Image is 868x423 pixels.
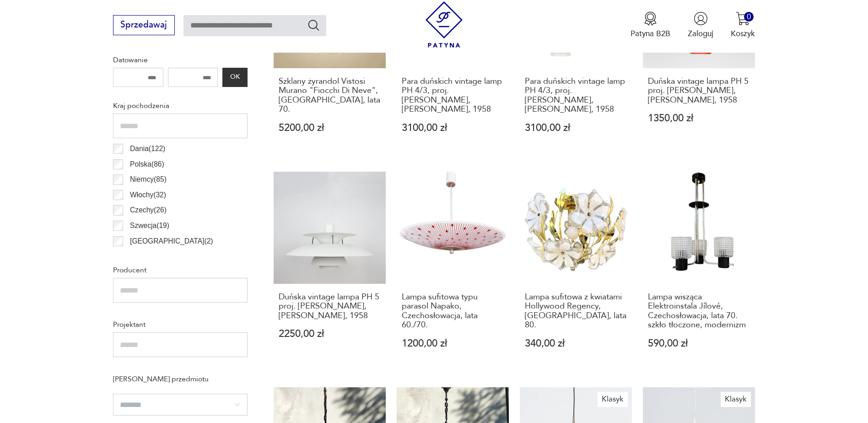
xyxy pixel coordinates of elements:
[643,172,755,370] a: Lampa wisząca Elektroinstala Jílové, Czechosłowacja, lata 70. szkło tłoczone, modernizmLampa wisz...
[631,11,670,39] button: Patyna B2B
[113,15,175,35] button: Sprzedawaj
[130,204,167,216] p: Czechy ( 26 )
[130,220,169,232] p: Szwecja ( 19 )
[688,28,713,39] p: Zaloguj
[688,11,713,39] button: Zaloguj
[520,172,632,370] a: Lampa sufitowa z kwiatami Hollywood Regency, Włochy, lata 80.Lampa sufitowa z kwiatami Hollywood ...
[113,319,248,331] p: Projektant
[525,293,627,330] h3: Lampa sufitowa z kwiatami Hollywood Regency, [GEOGRAPHIC_DATA], lata 80.
[694,11,708,26] img: Ikonka użytkownika
[648,293,750,330] h3: Lampa wisząca Elektroinstala Jílové, Czechosłowacja, lata 70. szkło tłoczone, modernizm
[113,100,248,112] p: Kraj pochodzenia
[130,250,213,262] p: [GEOGRAPHIC_DATA] ( 2 )
[113,54,248,66] p: Datowanie
[130,143,165,155] p: Dania ( 122 )
[648,114,750,123] p: 1350,00 zł
[402,123,504,133] p: 3100,00 zł
[421,1,467,48] img: Patyna - sklep z meblami i dekoracjami vintage
[279,293,381,320] h3: Duńska vintage lampa PH 5 proj. [PERSON_NAME], [PERSON_NAME], 1958
[402,293,504,330] h3: Lampa sufitowa typu parasol Napako, Czechosłowacja, lata 60./70.
[130,158,164,170] p: Polska ( 86 )
[274,172,386,370] a: Duńska vintage lampa PH 5 proj. Poul Henningsen, Louis Poulsen, 1958Duńska vintage lampa PH 5 pro...
[744,12,754,22] div: 0
[113,22,175,29] a: Sprzedawaj
[130,189,166,201] p: Włochy ( 32 )
[631,28,670,39] p: Patyna B2B
[525,77,627,114] h3: Para duńskich vintage lamp PH 4/3, proj. [PERSON_NAME], [PERSON_NAME], 1958
[397,172,509,370] a: Lampa sufitowa typu parasol Napako, Czechosłowacja, lata 60./70.Lampa sufitowa typu parasol Napak...
[279,329,381,339] p: 2250,00 zł
[648,77,750,105] h3: Duńska vintage lampa PH 5 proj. [PERSON_NAME], [PERSON_NAME], 1958
[648,339,750,348] p: 590,00 zł
[279,123,381,133] p: 5200,00 zł
[731,11,755,39] button: 0Koszyk
[631,11,670,39] a: Ikona medaluPatyna B2B
[113,373,248,385] p: [PERSON_NAME] przedmiotu
[402,339,504,348] p: 1200,00 zł
[113,264,248,276] p: Producent
[130,174,167,185] p: Niemcy ( 85 )
[643,11,658,26] img: Ikona medalu
[525,123,627,133] p: 3100,00 zł
[130,235,213,247] p: [GEOGRAPHIC_DATA] ( 2 )
[525,339,627,348] p: 340,00 zł
[736,11,750,26] img: Ikona koszyka
[731,28,755,39] p: Koszyk
[279,77,381,114] h3: Szklany żyrandol Vistosi Murano "Fiocchi Di Neve", [GEOGRAPHIC_DATA], lata 70.
[402,77,504,114] h3: Para duńskich vintage lamp PH 4/3, proj. [PERSON_NAME], [PERSON_NAME], 1958
[307,18,320,32] button: Szukaj
[222,68,247,87] button: OK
